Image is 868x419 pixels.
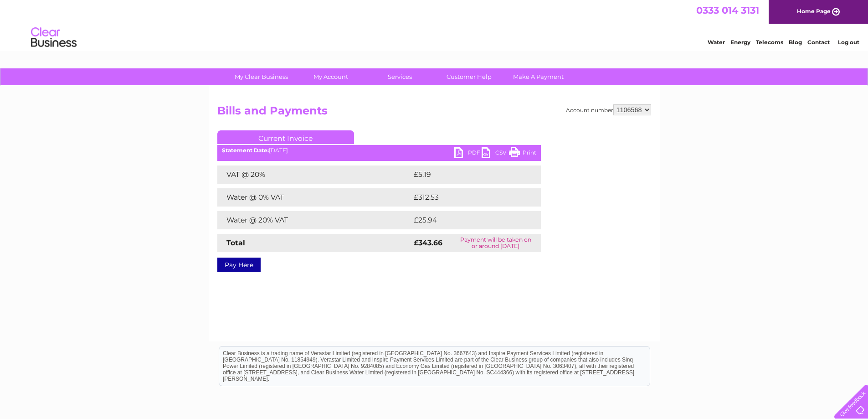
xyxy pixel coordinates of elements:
[217,188,411,207] td: Water @ 0% VAT
[451,234,540,252] td: Payment will be taken on or around [DATE]
[411,188,524,207] td: £312.53
[789,39,802,46] a: Blog
[31,24,77,52] img: logo.png
[293,68,368,85] a: My Account
[807,39,830,46] a: Contact
[414,238,442,247] strong: £343.66
[756,39,783,46] a: Telecoms
[696,5,759,16] a: 0333 014 3131
[730,39,750,46] a: Energy
[431,68,507,85] a: Customer Help
[708,39,725,46] a: Water
[217,211,411,229] td: Water @ 20% VAT
[226,238,245,247] strong: Total
[411,211,523,229] td: £25.94
[411,166,519,184] td: £5.19
[838,39,859,46] a: Log out
[224,68,299,85] a: My Clear Business
[219,5,650,44] div: Clear Business is a trading name of Verastar Limited (registered in [GEOGRAPHIC_DATA] No. 3667643...
[454,147,482,160] a: PDF
[501,68,576,85] a: Make A Payment
[222,147,269,154] b: Statement Date:
[217,258,261,272] a: Pay Here
[217,166,411,184] td: VAT @ 20%
[509,147,536,160] a: Print
[217,147,541,154] div: [DATE]
[482,147,509,160] a: CSV
[566,104,651,115] div: Account number
[217,130,354,144] a: Current Invoice
[217,104,651,122] h2: Bills and Payments
[362,68,437,85] a: Services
